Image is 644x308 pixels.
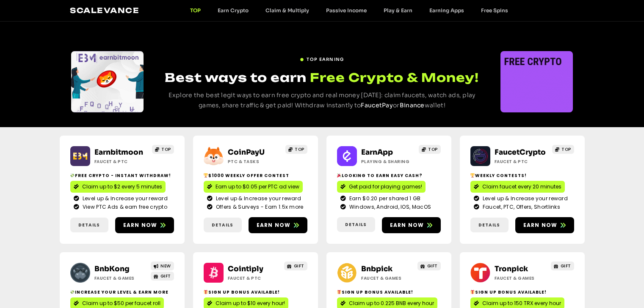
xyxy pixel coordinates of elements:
img: 🎉 [337,173,341,177]
a: BnbKong [94,264,130,273]
a: GIFT [151,272,174,281]
span: Claim up to $2 every 5 minutes [82,183,162,191]
span: TOP [428,146,438,153]
h2: Faucet & PTC [495,158,547,165]
span: Level up & Increase your reward [214,195,301,202]
span: GIFT [427,263,438,269]
a: TOP EARNING [300,53,344,63]
nav: Menu [182,7,517,14]
a: Get paid for playing games! [337,181,426,193]
span: Details [345,221,367,228]
a: Claim up to $2 every 5 minutes [70,181,166,193]
a: FaucetPay [361,101,393,109]
h2: $1000 Weekly Offer contest [204,172,307,179]
a: TOP [152,145,174,154]
a: Details [337,217,375,232]
span: Free Crypto & Money! [310,69,479,86]
h2: Sign up bonus available! [204,289,307,295]
span: Level up & Increase your reward [80,195,168,202]
a: Free Spins [473,7,517,14]
span: Details [78,222,100,228]
span: Earn up to $0.05 per PTC ad view [216,183,299,191]
h2: Faucet & Games [94,275,147,281]
h2: Faucet & Games [495,275,547,281]
h2: ptc & Tasks [228,158,281,165]
span: Claim up to 150 TRX every hour [482,300,561,307]
a: FaucetCrypto [495,148,546,157]
a: Earnbitmoon [94,148,143,157]
img: 🏆 [470,173,475,177]
h2: Free crypto - Instant withdraw! [70,172,174,179]
span: Details [212,222,233,228]
img: 🎁 [470,290,475,294]
span: Claim faucet every 20 minutes [482,183,561,191]
img: 🏆 [204,173,208,177]
a: TOP [552,145,574,154]
span: TOP EARNING [307,56,344,63]
a: CoinPayU [228,148,265,157]
span: GIFT [561,263,571,269]
a: Bnbpick [361,264,392,273]
span: Claim up to $50 per faucet roll [82,300,160,307]
a: Tronpick [495,264,528,273]
span: Earn now [123,221,158,229]
span: Earn $0.20 per shared 1 GB [347,195,421,202]
span: NEW [160,263,171,269]
h2: Looking to Earn Easy Cash? [337,172,441,179]
h2: Increase your level & earn more [70,289,174,295]
a: Earn Crypto [209,7,257,14]
h2: Faucet & Games [361,275,414,281]
span: Details [478,222,500,228]
span: TOP [161,146,171,153]
a: Earn now [115,217,174,233]
span: GIFT [160,273,171,279]
span: Offers & Surveys - Earn 1.5x more [214,203,304,211]
span: Level up & Increase your reward [481,195,568,202]
a: TOP [419,145,441,154]
span: Earn now [390,221,424,229]
a: Binance [400,101,425,109]
span: View PTC Ads & earn free crypto [80,203,167,211]
a: Details [70,218,108,232]
img: 🎁 [337,290,341,294]
img: 💸 [70,173,75,177]
a: Scalevance [70,6,139,15]
span: TOP [561,146,571,153]
h2: Weekly contests! [470,172,574,179]
a: TOP [182,7,209,14]
span: GIFT [294,263,304,269]
a: Earning Apps [421,7,473,14]
h2: Playing & Sharing [361,158,414,165]
a: Passive Income [318,7,375,14]
a: Play & Earn [375,7,421,14]
a: GIFT [284,262,307,270]
h2: Sign Up Bonus Available! [470,289,574,295]
a: Earn now [249,217,307,233]
a: NEW [151,262,174,270]
span: Earn now [523,221,558,229]
a: EarnApp [361,148,393,157]
span: TOP [295,146,304,153]
span: Faucet, PTC, Offers, Shortlinks [481,203,560,211]
h2: Faucet & PTC [228,275,281,281]
span: Claim up to 0.225 BNB every hour [349,300,434,307]
a: GIFT [551,262,574,270]
h2: Faucet & PTC [94,158,147,165]
a: Cointiply [228,264,263,273]
a: Earn now [382,217,441,233]
p: Explore the best legit ways to earn free crypto and real money [DATE]: claim faucets, watch ads, ... [159,90,485,111]
span: Earn now [257,221,291,229]
span: Claim up to $10 every hour! [216,300,285,307]
a: Claim faucet every 20 minutes [470,181,565,193]
a: Earn now [515,217,574,233]
span: Windows, Android, IOS, MacOS [347,203,431,211]
a: GIFT [417,262,441,270]
span: Best ways to earn [165,70,307,85]
a: Details [470,218,509,232]
span: Get paid for playing games! [349,183,422,191]
div: Slides [500,51,573,112]
h2: Sign Up Bonus Available! [337,289,441,295]
a: TOP [285,145,307,154]
img: 🎁 [204,290,208,294]
div: Slides [71,51,144,112]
